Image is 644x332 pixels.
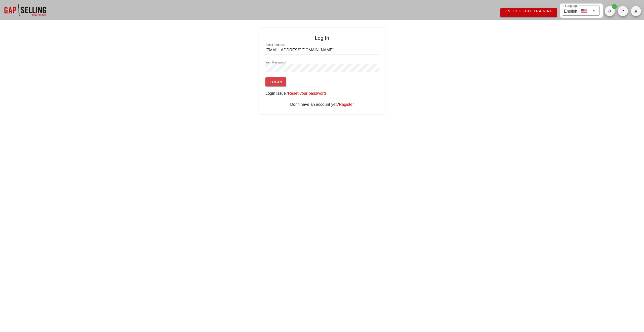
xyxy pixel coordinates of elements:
[265,102,379,108] div: Don't have an account yet?
[612,4,617,9] span: Badge
[265,77,286,86] button: Login
[504,9,553,13] span: Unlock Full Training
[564,7,577,14] div: English
[269,80,282,84] span: Login
[288,91,326,95] a: Reset your password
[265,61,287,64] label: Your Password:
[500,8,557,17] a: Unlock Full Training
[339,102,354,107] a: Register
[265,43,285,47] label: Email address:
[562,6,600,16] div: LanguageEnglish
[565,4,578,8] label: Language
[265,34,379,42] h4: Log In
[265,90,379,96] div: Login issue?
